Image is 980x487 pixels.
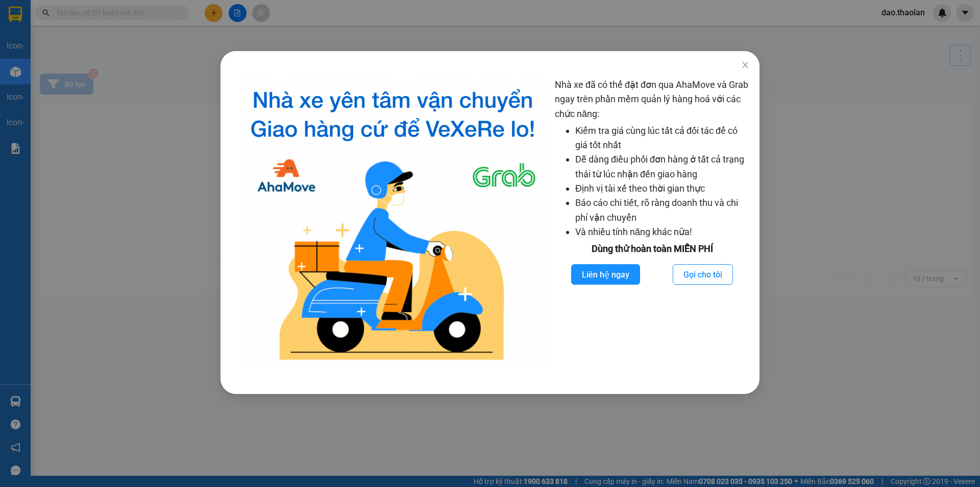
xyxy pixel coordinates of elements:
[239,78,547,368] img: logo
[575,124,749,153] li: Kiểm tra giá cùng lúc tất cả đối tác để có giá tốt nhất
[575,196,749,225] li: Báo cáo chi tiết, rõ ràng doanh thu và chi phí vận chuyển
[683,268,722,281] span: Gọi cho tôi
[731,51,759,80] button: Close
[741,61,749,69] span: close
[673,264,733,285] button: Gọi cho tôi
[582,268,629,281] span: Liên hệ ngay
[575,181,749,196] li: Định vị tài xế theo thời gian thực
[575,152,749,181] li: Dễ dàng điều phối đơn hàng ở tất cả trạng thái từ lúc nhận đến giao hàng
[571,264,640,285] button: Liên hệ ngay
[555,78,749,368] div: Nhà xe đã có thể đặt đơn qua AhaMove và Grab ngay trên phần mềm quản lý hàng hoá với các chức năng:
[575,225,749,239] li: Và nhiều tính năng khác nữa!
[555,242,749,256] div: Dùng thử hoàn toàn MIỄN PHÍ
